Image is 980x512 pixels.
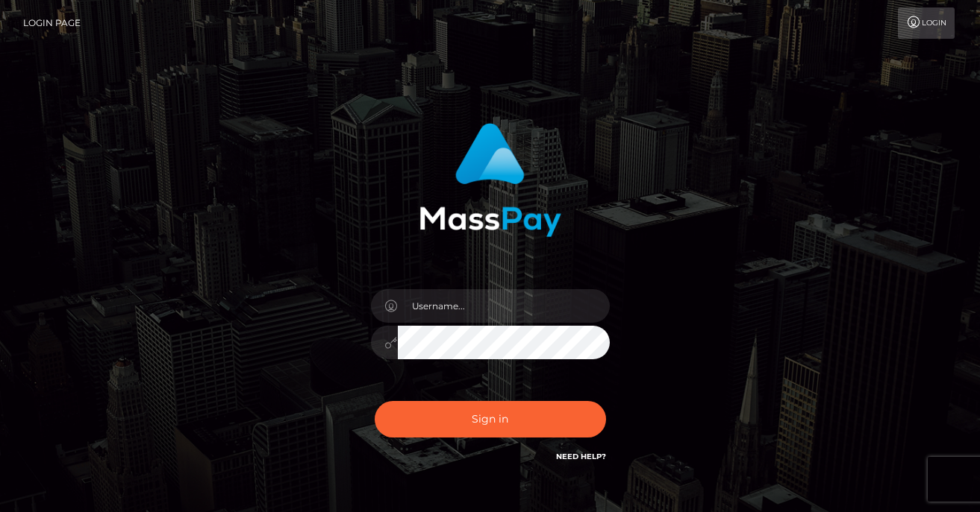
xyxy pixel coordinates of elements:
[23,7,81,39] a: Login Page
[419,123,561,237] img: MassPay Login
[898,7,955,39] a: Login
[556,452,606,461] a: Need Help?
[375,401,606,437] button: Sign in
[398,289,610,323] input: Username...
